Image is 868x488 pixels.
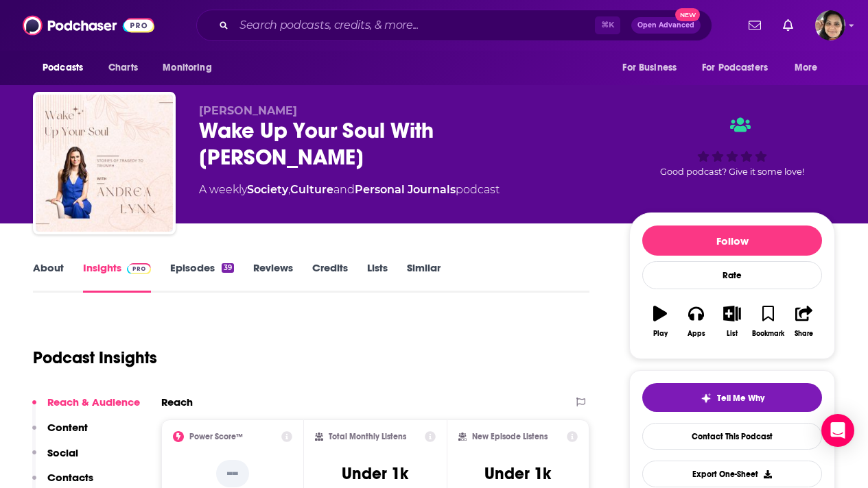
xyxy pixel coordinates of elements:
[795,58,818,77] span: More
[484,463,551,484] h3: Under 1k
[785,55,835,81] button: open menu
[815,10,845,40] img: User Profile
[222,263,234,273] div: 39
[629,104,835,189] div: Good podcast? Give it some love!
[815,10,845,40] button: Show profile menu
[795,330,813,338] div: Share
[342,463,408,484] h3: Under 1k
[127,263,151,274] img: Podchaser Pro
[660,167,804,177] span: Good podcast? Give it some love!
[407,261,441,293] a: Similar
[163,58,211,77] span: Monitoring
[701,393,712,404] img: tell me why sparkle
[355,183,456,196] a: Personal Journals
[622,58,677,77] span: For Business
[36,95,173,232] img: Wake Up Your Soul With Andrea Lynn
[33,261,64,293] a: About
[688,330,705,338] div: Apps
[777,14,799,37] a: Show notifications dropdown
[752,330,784,338] div: Bookmark
[642,383,822,412] button: tell me why sparkleTell Me Why
[216,460,249,487] p: --
[189,432,243,441] h2: Power Score™
[786,297,822,346] button: Share
[367,261,388,293] a: Lists
[170,261,234,293] a: Episodes39
[702,58,768,77] span: For Podcasters
[727,330,738,338] div: List
[199,104,297,117] span: [PERSON_NAME]
[161,395,193,408] h2: Reach
[234,14,595,36] input: Search podcasts, credits, & more...
[43,58,83,77] span: Podcasts
[642,261,822,289] div: Rate
[613,55,694,81] button: open menu
[47,446,78,459] p: Social
[333,183,355,196] span: and
[717,393,764,404] span: Tell Me Why
[108,58,138,77] span: Charts
[472,432,548,441] h2: New Episode Listens
[642,461,822,487] button: Export One-Sheet
[47,395,140,408] p: Reach & Audience
[253,261,293,293] a: Reviews
[815,10,845,40] span: Logged in as shelbyjanner
[23,12,154,38] img: Podchaser - Follow, Share and Rate Podcasts
[329,432,406,441] h2: Total Monthly Listens
[153,55,229,81] button: open menu
[631,17,701,34] button: Open AdvancedNew
[821,414,854,447] div: Open Intercom Messenger
[678,297,714,346] button: Apps
[32,446,78,472] button: Social
[32,395,140,421] button: Reach & Audience
[288,183,290,196] span: ,
[637,22,694,29] span: Open Advanced
[642,225,822,256] button: Follow
[199,182,500,198] div: A weekly podcast
[743,14,766,37] a: Show notifications dropdown
[47,421,88,434] p: Content
[653,330,668,338] div: Play
[642,297,678,346] button: Play
[83,261,151,293] a: InsightsPodchaser Pro
[247,183,288,196] a: Society
[32,421,88,446] button: Content
[642,423,822,450] a: Contact This Podcast
[290,183,333,196] a: Culture
[196,10,712,41] div: Search podcasts, credits, & more...
[595,16,620,34] span: ⌘ K
[714,297,750,346] button: List
[47,471,93,484] p: Contacts
[312,261,348,293] a: Credits
[675,8,700,21] span: New
[33,347,157,368] h1: Podcast Insights
[99,55,146,81] a: Charts
[750,297,786,346] button: Bookmark
[33,55,101,81] button: open menu
[693,55,788,81] button: open menu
